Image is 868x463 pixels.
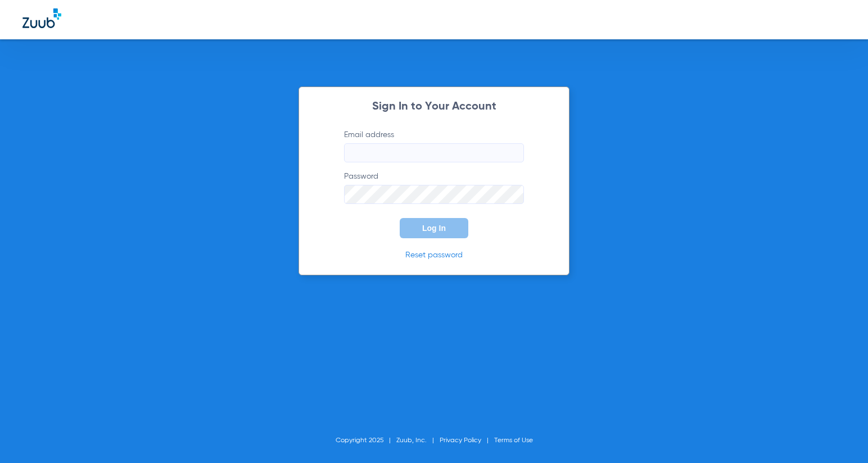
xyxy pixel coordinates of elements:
input: Password [344,185,524,204]
img: Zuub Logo [22,8,61,28]
label: Email address [344,129,524,162]
label: Password [344,171,524,204]
a: Reset password [405,251,463,259]
input: Email address [344,143,524,162]
button: Log In [400,218,468,238]
h2: Sign In to Your Account [327,101,541,112]
a: Privacy Policy [440,437,481,444]
li: Zuub, Inc. [396,435,440,446]
a: Terms of Use [494,437,533,444]
span: Log In [422,224,446,233]
li: Copyright 2025 [336,435,396,446]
